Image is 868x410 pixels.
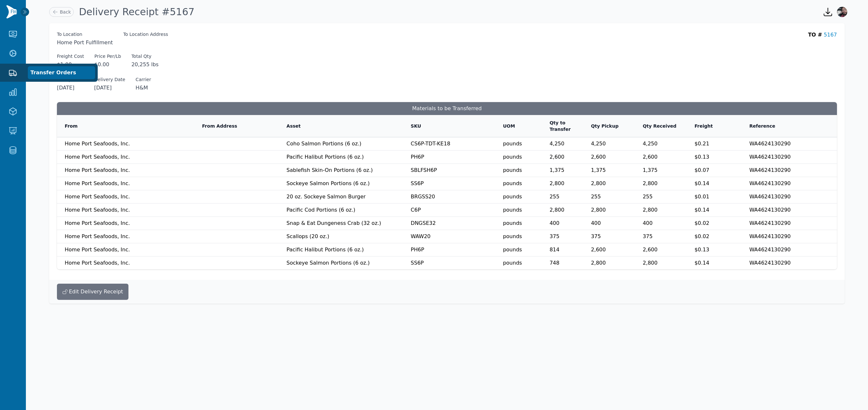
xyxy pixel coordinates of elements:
span: Home Port Seafoods, Inc. [65,247,130,253]
span: pounds [503,141,522,147]
span: 400 [550,220,560,226]
span: 375 [643,233,653,239]
span: Home Port Seafoods, Inc. [65,233,130,239]
td: WA4624130290 [742,230,837,243]
span: Coho Salmon Portions (6 oz.) [287,141,362,147]
span: Sockeye Salmon Portions (6 oz.) [287,260,370,266]
span: pounds [503,220,522,226]
span: Pacific Halibut Portions (6 oz.) [287,154,364,160]
td: PH6P [403,243,495,257]
th: Reference [742,115,837,137]
button: Edit Delivery Receipt [57,284,128,300]
td: WA4624130290 [742,151,837,164]
span: 20 oz. Sockeye Salmon Burger [287,194,366,200]
th: From [57,115,194,137]
td: WA4624130290 [742,243,837,257]
label: To Location Address [123,31,168,37]
span: pounds [503,260,522,266]
td: $0.21 [687,137,742,151]
td: WA4624130290 [742,190,837,204]
span: H&M [136,84,151,92]
td: WA4624130290 [742,204,837,217]
span: 2,800 [591,260,606,266]
span: pounds [503,207,522,213]
td: BRGSS20 [403,190,495,204]
td: SS6P [403,177,495,190]
span: Carrier [136,76,151,83]
span: pounds [503,247,522,253]
span: Pacific Cod Portions (6 oz.) [287,207,356,213]
td: $0.14 [687,177,742,190]
span: $1.00 [57,61,84,68]
label: Total Qty [131,53,159,59]
span: 2,800 [643,260,658,266]
th: Asset [279,115,403,137]
span: 255 [591,194,601,200]
span: 375 [550,233,560,239]
td: $0.13 [687,243,742,257]
span: 2,600 [643,154,658,160]
span: 400 [643,220,653,226]
span: TO # [808,32,822,38]
span: [DATE] [57,84,84,92]
th: Qty Received [635,115,687,137]
span: To Location [57,31,113,37]
th: Qty Pickup [583,115,635,137]
span: 4,250 [550,141,565,147]
img: Gareth Morales [837,7,847,17]
td: WAW20 [403,230,495,243]
td: $0.14 [687,257,742,270]
span: Home Port Seafoods, Inc. [65,207,130,213]
span: 2,600 [643,247,658,253]
th: SKU [403,115,495,137]
span: 748 [550,260,560,266]
span: 2,800 [591,207,606,213]
td: C6P [403,204,495,217]
span: pounds [503,194,522,200]
span: Home Port Fulfillment [57,39,113,47]
span: $0.00 [94,61,121,68]
span: Delivery Date [94,76,125,83]
span: 1,375 [643,167,658,173]
span: 2,800 [591,180,606,186]
td: WA4624130290 [742,137,837,151]
td: $0.02 [687,230,742,243]
h1: Delivery Receipt #5167 [79,6,194,18]
span: Sockeye Salmon Portions (6 oz.) [287,180,370,186]
span: Freight Cost [57,53,84,59]
span: 255 [643,194,653,200]
td: $0.13 [687,151,742,164]
span: 2,800 [643,180,658,186]
span: Snap & Eat Dungeness Crab (32 oz.) [287,220,381,226]
td: WA4624130290 [742,217,837,230]
span: 2,600 [550,154,565,160]
span: Home Port Seafoods, Inc. [65,220,130,226]
h3: Materials to be Transferred [57,102,837,115]
span: 4,250 [591,141,606,147]
a: 5167 [824,32,837,38]
th: UOM [495,115,542,137]
span: 1,375 [550,167,565,173]
th: Qty to Transfer [542,115,583,137]
span: Home Port Seafoods, Inc. [65,180,130,186]
span: 814 [550,247,560,253]
span: 2,600 [591,247,606,253]
span: 2,800 [550,180,565,186]
span: 1,375 [591,167,606,173]
span: 375 [591,233,601,239]
span: Scallops (20 oz.) [287,233,329,239]
a: Transfer Orders [28,66,95,79]
span: pounds [503,154,522,160]
label: Price Per/Lb [94,53,121,59]
td: CS6P-TDT-KE18 [403,137,495,151]
a: Back [49,7,74,17]
td: WA4624130290 [742,164,837,177]
td: WA4624130290 [742,177,837,190]
span: pounds [503,233,522,239]
span: Sablefish Skin-On Portions (6 oz.) [287,167,373,173]
span: Home Port Seafoods, Inc. [65,167,130,173]
span: Home Port Seafoods, Inc. [65,260,130,266]
td: $0.02 [687,217,742,230]
span: [DATE] [94,84,125,92]
span: 2,800 [550,207,565,213]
